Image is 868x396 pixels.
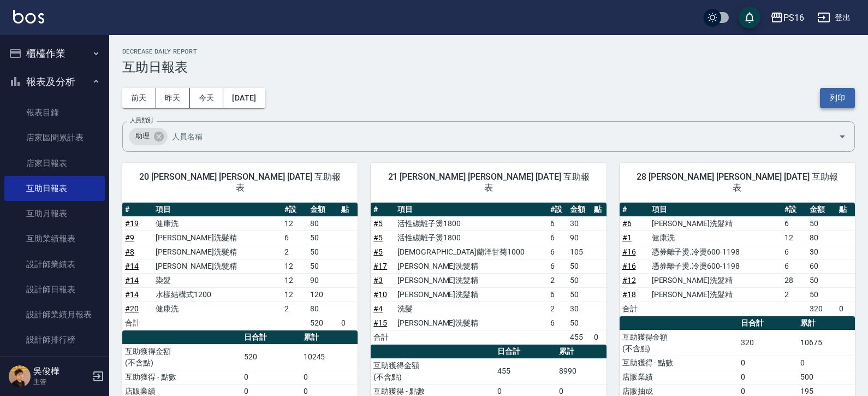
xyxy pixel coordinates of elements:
a: 互助業績報表 [4,226,105,251]
th: 項目 [153,203,281,217]
a: #6 [622,219,632,228]
h5: 吳俊樺 [33,366,89,377]
button: 今天 [190,88,224,108]
td: 6 [782,216,806,230]
td: 12 [282,259,307,273]
td: 2 [548,273,568,287]
td: 0 [338,316,358,330]
button: 昨天 [156,88,190,108]
td: 455 [495,358,556,384]
td: 0 [301,370,358,384]
td: 520 [241,344,301,370]
td: 6 [782,245,806,259]
a: #16 [622,262,636,270]
th: 金額 [307,203,338,217]
td: 12 [282,273,307,287]
th: 日合計 [738,316,798,330]
td: 0 [591,330,607,344]
a: 報表目錄 [4,100,105,125]
td: 80 [307,302,338,316]
td: 合計 [620,302,649,316]
td: 500 [798,370,855,384]
td: 活性碳離子燙1800 [395,216,548,230]
td: 0 [738,370,798,384]
th: 點 [591,203,607,217]
td: 50 [307,259,338,273]
td: 6 [282,230,307,245]
td: 0 [738,356,798,370]
td: 6 [782,259,806,273]
td: 6 [548,259,568,273]
a: #14 [125,262,139,270]
td: 50 [307,245,338,259]
td: 50 [567,273,591,287]
td: 30 [807,245,836,259]
td: 洗髮 [395,302,548,316]
td: 30 [567,302,591,316]
button: Open [834,128,851,145]
a: #16 [622,247,636,256]
td: 28 [782,273,806,287]
a: #14 [125,290,139,299]
td: 互助獲得金額 (不含點) [620,330,739,356]
button: 列印 [820,88,855,108]
td: 6 [548,245,568,259]
table: a dense table [122,203,358,330]
table: a dense table [371,203,606,345]
a: #17 [373,262,387,270]
a: #9 [125,233,134,242]
button: save [739,7,760,28]
td: 2 [282,245,307,259]
td: 6 [548,316,568,330]
td: [PERSON_NAME]洗髮精 [395,287,548,302]
a: #8 [125,247,134,256]
h3: 互助日報表 [122,60,855,75]
a: #1 [622,233,632,242]
a: 互助月報表 [4,201,105,226]
button: 櫃檯作業 [4,39,105,68]
td: 2 [282,302,307,316]
a: 設計師排行榜 [4,327,105,352]
th: 點 [836,203,855,217]
a: 商品消耗明細 [4,353,105,378]
td: 2 [782,287,806,302]
th: 點 [338,203,358,217]
td: 水樣結構式1200 [153,287,281,302]
div: 助理 [129,128,168,145]
td: [PERSON_NAME]洗髮精 [395,316,548,330]
th: # [122,203,153,217]
td: [DEMOGRAPHIC_DATA]蘭洋甘菊1000 [395,245,548,259]
a: #5 [373,219,383,228]
a: #12 [622,276,636,285]
button: PS16 [766,7,808,29]
td: 50 [307,230,338,245]
td: 60 [807,259,836,273]
th: 項目 [649,203,782,217]
td: [PERSON_NAME]洗髮精 [649,273,782,287]
td: 320 [738,330,798,356]
td: 50 [567,316,591,330]
a: 店家區間累計表 [4,125,105,150]
a: 店家日報表 [4,151,105,176]
span: 助理 [129,131,156,141]
td: 活性碳離子燙1800 [395,230,548,245]
td: 10675 [798,330,855,356]
td: 染髮 [153,273,281,287]
td: 健康洗 [153,302,281,316]
a: #5 [373,247,383,256]
td: 合計 [371,330,395,344]
td: 健康洗 [153,216,281,230]
a: #20 [125,304,139,313]
td: 憑券離子燙.冷燙600-1198 [649,245,782,259]
td: 0 [798,356,855,370]
td: 0 [836,302,855,316]
td: 0 [241,370,301,384]
td: [PERSON_NAME]洗髮精 [153,245,281,259]
td: 12 [282,287,307,302]
h2: Decrease Daily Report [122,48,855,55]
a: #10 [373,290,387,299]
a: #14 [125,276,139,285]
td: 455 [567,330,591,344]
th: # [620,203,649,217]
th: 累計 [556,345,606,359]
